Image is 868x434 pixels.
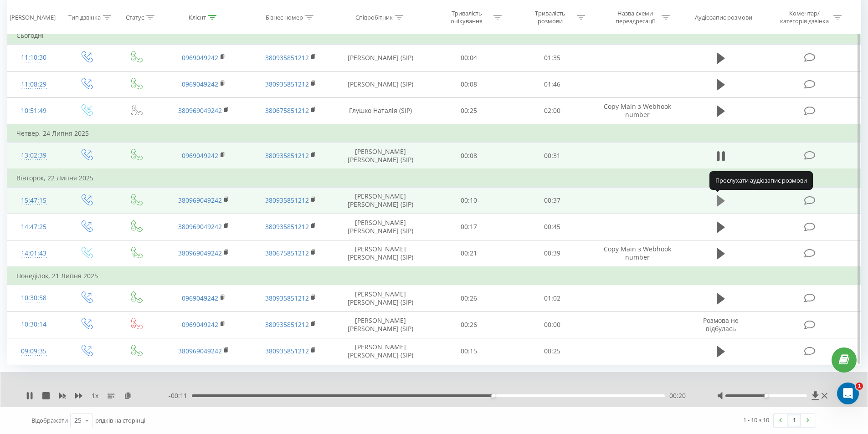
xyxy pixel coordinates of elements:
[7,124,861,143] td: Четвер, 24 Липня 2025
[265,294,309,302] a: 380935851212
[182,320,218,329] a: 0969049242
[16,289,51,307] div: 10:30:58
[611,10,659,25] div: Назва схеми переадресації
[427,240,511,267] td: 00:21
[594,97,680,124] td: Copy Main з Webhook number
[334,143,427,169] td: [PERSON_NAME] [PERSON_NAME] (SIP)
[16,192,51,209] div: 15:47:15
[334,311,427,338] td: [PERSON_NAME] [PERSON_NAME] (SIP)
[334,240,427,267] td: [PERSON_NAME] [PERSON_NAME] (SIP)
[178,196,222,204] a: 380969049242
[265,347,309,355] a: 380935851212
[427,45,511,71] td: 00:04
[182,53,218,62] a: 0969049242
[182,80,218,88] a: 0969049242
[709,171,813,189] div: Прослухати аудіозапис розмови
[178,347,222,355] a: 380969049242
[7,267,861,285] td: Понеділок, 21 Липня 2025
[169,391,192,400] span: - 00:11
[16,76,51,93] div: 11:08:29
[334,187,427,214] td: [PERSON_NAME] [PERSON_NAME] (SIP)
[16,245,51,262] div: 14:01:43
[74,416,82,425] div: 25
[427,71,511,97] td: 00:08
[266,13,303,21] div: Бізнес номер
[511,97,594,124] td: 02:00
[491,394,495,398] div: Accessibility label
[178,249,222,257] a: 380969049242
[7,26,861,45] td: Сьогодні
[427,97,511,124] td: 00:25
[265,151,309,160] a: 380935851212
[355,13,393,21] div: Співробітник
[787,414,801,427] a: 1
[334,214,427,240] td: [PERSON_NAME] [PERSON_NAME] (SIP)
[265,80,309,88] a: 380935851212
[334,338,427,364] td: [PERSON_NAME] [PERSON_NAME] (SIP)
[526,10,575,25] div: Тривалість розмови
[265,222,309,231] a: 380935851212
[511,285,594,311] td: 01:02
[511,45,594,71] td: 01:35
[511,214,594,240] td: 00:45
[7,169,861,187] td: Вівторок, 22 Липня 2025
[178,222,222,231] a: 380969049242
[16,102,51,120] div: 10:51:49
[189,13,206,21] div: Клієнт
[334,45,427,71] td: [PERSON_NAME] (SIP)
[182,151,218,160] a: 0969049242
[16,342,51,360] div: 09:09:35
[703,316,739,333] span: Розмова не відбулась
[511,240,594,267] td: 00:39
[427,311,511,338] td: 00:26
[182,294,218,302] a: 0969049242
[16,147,51,164] div: 13:02:39
[334,97,427,124] td: Глушко Наталія (SIP)
[764,394,768,398] div: Accessibility label
[856,383,863,390] span: 1
[427,214,511,240] td: 00:17
[427,338,511,364] td: 00:15
[265,53,309,62] a: 380935851212
[16,218,51,236] div: 14:47:25
[442,10,491,25] div: Тривалість очікування
[427,143,511,169] td: 00:08
[511,187,594,214] td: 00:37
[743,415,769,424] div: 1 - 10 з 10
[16,316,51,333] div: 10:30:14
[68,13,101,21] div: Тип дзвінка
[265,320,309,329] a: 380935851212
[334,285,427,311] td: [PERSON_NAME] [PERSON_NAME] (SIP)
[511,143,594,169] td: 00:31
[10,13,56,21] div: [PERSON_NAME]
[669,391,686,400] span: 00:20
[594,240,680,267] td: Copy Main з Webhook number
[511,71,594,97] td: 01:46
[265,249,309,257] a: 380675851212
[511,311,594,338] td: 00:00
[695,13,752,21] div: Аудіозапис розмови
[265,106,309,115] a: 380675851212
[427,187,511,214] td: 00:10
[95,416,145,424] span: рядків на сторінці
[837,383,859,404] iframe: Intercom live chat
[126,13,144,21] div: Статус
[16,49,51,66] div: 11:10:30
[178,106,222,115] a: 380969049242
[427,285,511,311] td: 00:26
[511,338,594,364] td: 00:25
[92,391,98,400] span: 1 x
[334,71,427,97] td: [PERSON_NAME] (SIP)
[778,10,831,25] div: Коментар/категорія дзвінка
[265,196,309,204] a: 380935851212
[31,416,68,424] span: Відображати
